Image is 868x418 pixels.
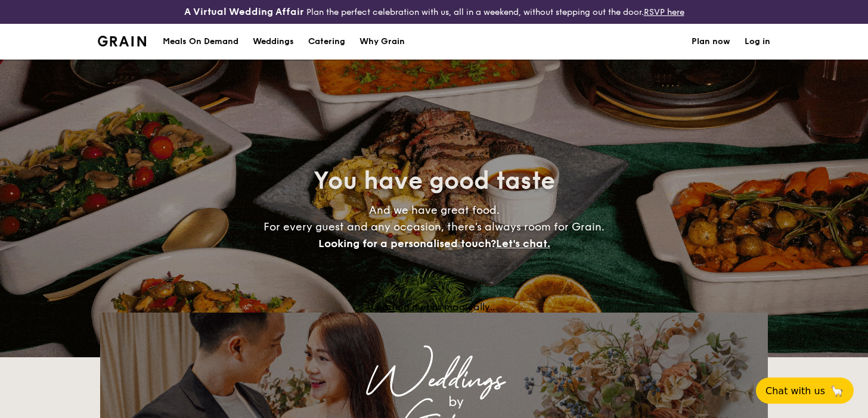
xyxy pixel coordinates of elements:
[765,385,825,397] span: Chat with us
[308,24,345,60] h1: Catering
[163,24,238,60] div: Meals On Demand
[253,24,294,60] div: Weddings
[644,7,684,17] a: RSVP here
[301,24,352,60] a: Catering
[100,301,768,313] div: Loading menus magically...
[98,36,146,46] a: Logotype
[145,5,724,19] div: Plan the perfect celebration with us, all in a weekend, without stepping out the door.
[205,370,663,391] div: Weddings
[830,384,844,398] span: 🦙
[496,237,550,250] span: Let's chat.
[184,5,304,19] h4: A Virtual Wedding Affair
[249,391,663,413] div: by
[352,24,412,60] a: Why Grain
[98,36,146,46] img: Grain
[156,24,246,60] a: Meals On Demand
[756,378,854,404] button: Chat with us🦙
[692,24,730,60] a: Plan now
[745,24,770,60] a: Log in
[246,24,301,60] a: Weddings
[359,24,405,60] div: Why Grain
